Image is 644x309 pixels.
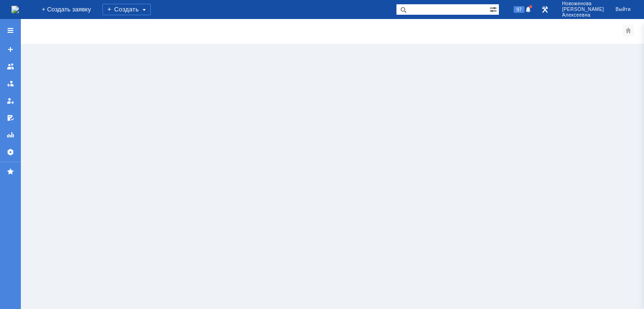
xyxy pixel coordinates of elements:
[11,6,19,13] img: logo
[11,6,19,13] a: Перейти на домашнюю страницу
[514,6,524,13] span: 97
[3,110,18,126] a: Мои согласования
[3,127,18,143] a: Отчеты
[3,93,18,108] a: Мои заявки
[3,59,18,74] a: Заявки на командах
[562,7,604,12] span: [PERSON_NAME]
[3,145,18,160] a: Настройки
[3,42,18,57] a: Создать заявку
[623,25,634,36] div: Сделать домашней страницей
[562,12,604,18] span: Алексеевна
[489,4,499,13] span: Расширенный поиск
[3,76,18,91] a: Заявки в моей ответственности
[539,4,551,15] a: Перейти в интерфейс администратора
[102,4,151,15] div: Создать
[562,1,604,7] span: Новоженова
